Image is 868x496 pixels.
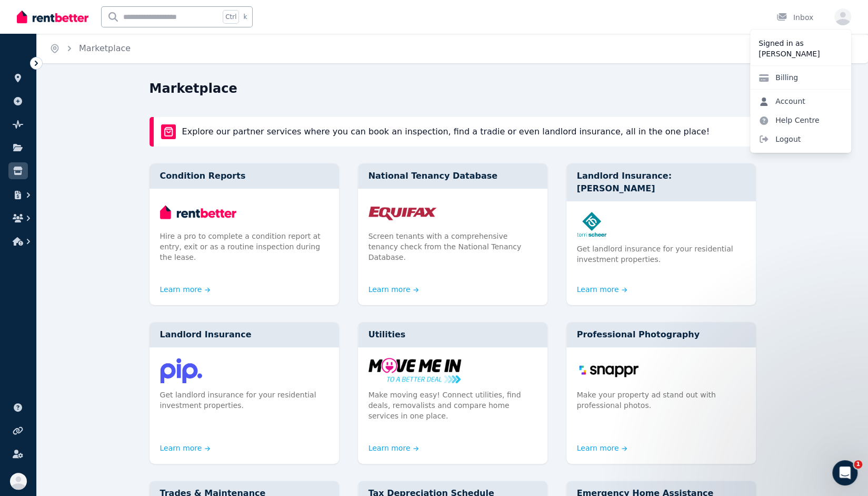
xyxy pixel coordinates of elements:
p: Make your property ad stand out with professional photos. [577,390,745,411]
img: National Tenancy Database [368,199,537,225]
a: Billing [750,68,806,87]
p: [PERSON_NAME] [759,48,843,59]
a: Learn more [160,284,211,295]
h1: Marketplace [149,80,237,97]
img: rentBetter Marketplace [161,124,176,139]
p: Get landlord insurance for your residential investment properties. [160,390,328,411]
a: Account [750,92,814,111]
a: Learn more [577,284,627,295]
span: Ctrl [223,10,239,24]
p: Hire a pro to complete a condition report at entry, exit or as a routine inspection during the le... [160,231,328,262]
img: RentBetter [17,9,88,25]
div: Condition Reports [149,163,339,189]
a: Learn more [160,443,211,453]
p: Signed in as [759,38,843,48]
div: National Tenancy Database [358,163,547,189]
img: Utilities [368,358,537,383]
div: Landlord Insurance [149,322,339,347]
a: Learn more [368,443,419,453]
img: Professional Photography [577,358,745,383]
p: Get landlord insurance for your residential investment properties. [577,244,745,265]
nav: Breadcrumb [37,34,143,63]
p: Screen tenants with a comprehensive tenancy check from the National Tenancy Database. [368,231,537,262]
a: Marketplace [79,43,131,53]
a: Learn more [577,443,627,453]
div: Inbox [776,12,813,23]
span: k [243,13,247,21]
span: Logout [750,130,851,149]
img: Condition Reports [160,199,328,225]
div: Utilities [358,322,547,347]
span: 1 [854,460,862,469]
p: Make moving easy! Connect utilities, find deals, removalists and compare home services in one place. [368,390,537,421]
a: Help Centre [750,111,827,130]
img: Landlord Insurance [160,358,328,383]
a: Learn more [368,284,419,295]
div: Professional Photography [566,322,756,347]
img: Landlord Insurance: Terri Scheer [577,212,745,237]
div: Landlord Insurance: [PERSON_NAME] [566,163,756,201]
p: Explore our partner services where you can book an inspection, find a tradie or even landlord ins... [182,125,710,138]
iframe: Intercom live chat [832,460,857,485]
